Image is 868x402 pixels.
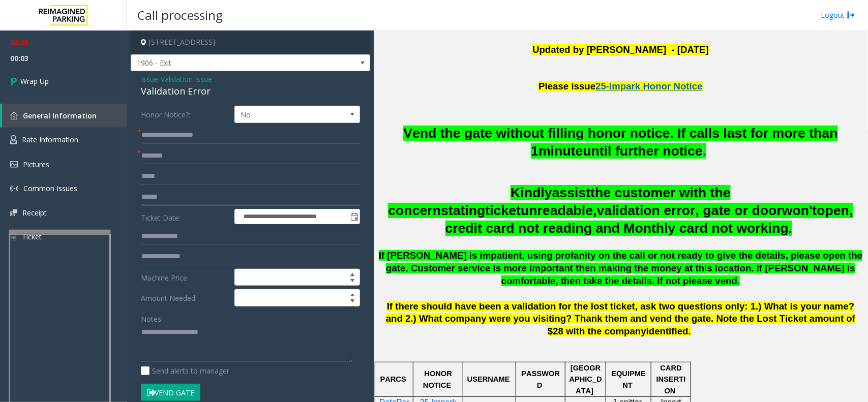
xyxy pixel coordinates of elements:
img: 'icon' [10,161,18,168]
span: Increase value [345,290,360,298]
span: Kindly [511,185,552,200]
span: ticket [486,203,521,218]
span: [GEOGRAPHIC_DATA] [570,364,602,395]
a: Logout [821,10,855,20]
span: Issue [141,74,158,84]
h4: [STREET_ADDRESS] [131,30,370,54]
img: 'icon' [10,112,18,119]
button: Vend Gate [141,384,200,401]
span: Decrease value [345,277,360,286]
span: CARD INSERTION [656,364,686,395]
span: . [689,326,691,336]
span: Wrap Up [20,76,49,86]
span: 1906 - Exit [131,55,322,71]
span: identified [646,326,689,336]
span: the customer with the concern [388,185,730,218]
span: If there should have been a validation for the lost ticket, ask two questions only: 1.) What is y... [386,301,856,337]
span: Common Issues [23,183,77,193]
span: No [235,106,335,122]
span: assist [552,185,591,200]
span: Receipt [22,208,47,218]
span: 25-Impark Honor Notice [595,81,702,91]
span: Please issue [538,81,595,91]
a: 25-Impark Honor Notice [595,76,702,92]
span: Toggle popup [348,209,360,224]
span: until further notice [583,143,703,159]
span: If [PERSON_NAME] is impatient, using profanity on the call or not ready to give the details, plea... [379,250,863,286]
span: Pictures [23,160,49,169]
label: Ticket Date: [138,209,232,224]
div: Validation Error [141,84,360,98]
span: minute [538,143,583,159]
label: Amount Needed: [138,289,232,306]
span: Increase value [345,269,360,277]
span: Vend the gate without filling honor notice. If calls last for more than 1 [403,126,838,159]
span: PASSWORD [521,369,560,389]
img: 'icon' [10,184,18,193]
label: Honor Notice?: [138,106,232,123]
img: 'icon' [10,135,17,144]
span: Validation Issue [161,74,212,84]
span: . [703,143,706,159]
span: EQUIPMENT [612,369,646,389]
img: 'icon' [10,209,17,216]
b: Updated by [PERSON_NAME] - [DATE] [532,44,709,55]
span: stating [441,203,485,218]
a: General Information [2,104,127,128]
h3: Call processing [132,3,228,27]
span: PARCS [380,375,406,383]
img: logout [847,10,855,20]
span: unreadable, [521,203,597,218]
label: Notes: [141,310,163,324]
label: Send alerts to manager [141,365,229,376]
span: - [158,74,212,84]
span: HONOR NOTICE [423,369,454,389]
label: Machine Price: [138,269,232,286]
span: validation error, gate or door [597,203,782,218]
span: open, credit card not reading and Monthly card not working. [445,203,853,236]
span: Decrease value [345,298,360,306]
span: won't [782,203,817,218]
span: USERNAME [467,375,510,383]
span: General Information [23,111,97,120]
span: Rate Information [22,135,78,144]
